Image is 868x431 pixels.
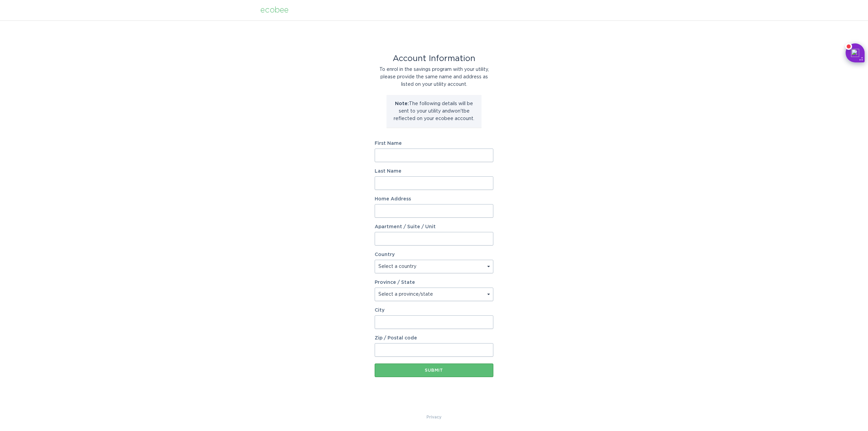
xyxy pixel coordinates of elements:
div: Account Information [375,55,493,62]
label: Home Address [375,197,493,201]
div: ecobee [260,6,289,14]
label: First Name [375,141,493,146]
strong: Note: [395,101,409,106]
div: Submit [378,368,490,372]
label: Zip / Postal code [375,336,493,340]
label: Last Name [375,169,493,174]
a: Privacy Policy & Terms of Use [427,413,441,421]
button: Submit [375,364,493,377]
label: Apartment / Suite / Unit [375,224,493,229]
label: City [375,308,493,313]
div: To enrol in the savings program with your utility, please provide the same name and address as li... [375,66,493,88]
label: Country [375,252,395,257]
label: Province / State [375,280,415,285]
p: The following details will be sent to your utility and won't be reflected on your ecobee account. [392,100,476,122]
